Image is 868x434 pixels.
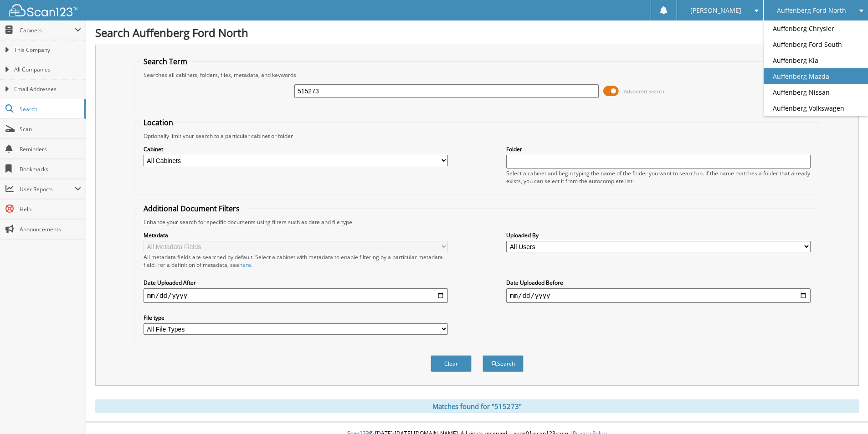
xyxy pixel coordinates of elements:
[483,355,524,372] button: Search
[9,4,77,16] img: scan123-logo-white.svg
[431,355,472,372] button: Clear
[20,26,75,34] span: Cabinets
[144,288,448,303] input: start
[139,204,244,214] legend: Additional Document Filters
[777,8,846,13] span: Auffenberg Ford North
[144,253,448,269] div: All metadata fields are searched by default. Select a cabinet with metadata to enable filtering b...
[144,145,448,153] label: Cabinet
[20,185,75,193] span: User Reports
[20,105,80,113] span: Search
[144,279,448,286] label: Date Uploaded After
[764,52,868,68] a: Auffenberg Kia
[506,231,811,239] label: Uploaded By
[139,218,815,226] div: Enhance your search for specific documents using filters such as date and file type.
[764,68,868,84] a: Auffenberg Mazda
[506,145,811,153] label: Folder
[144,314,448,322] label: File type
[139,117,178,128] legend: Location
[506,169,811,185] div: Select a cabinet and begin typing the name of the folder you want to search in. If the name match...
[139,71,815,79] div: Searches all cabinets, folders, files, metadata, and keywords
[764,20,868,36] a: Auffenberg Chrysler
[139,56,192,66] legend: Search Term
[14,66,81,74] span: All Companies
[144,231,448,239] label: Metadata
[14,85,81,93] span: Email Addresses
[95,25,859,40] h1: Search Auffenberg Ford North
[690,8,741,13] span: [PERSON_NAME]
[624,88,664,95] span: Advanced Search
[20,145,81,153] span: Reminders
[20,125,81,133] span: Scan
[764,36,868,52] a: Auffenberg Ford South
[20,225,81,233] span: Announcements
[20,165,81,173] span: Bookmarks
[764,100,868,116] a: Auffenberg Volkswagen
[506,288,811,303] input: end
[14,46,81,54] span: This Company
[822,390,868,434] iframe: Chat Widget
[239,261,251,269] a: here
[506,279,811,286] label: Date Uploaded Before
[139,132,815,140] div: Optionally limit your search to a particular cabinet or folder
[95,399,859,413] div: Matches found for "515273"
[764,84,868,100] a: Auffenberg Nissan
[20,205,81,213] span: Help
